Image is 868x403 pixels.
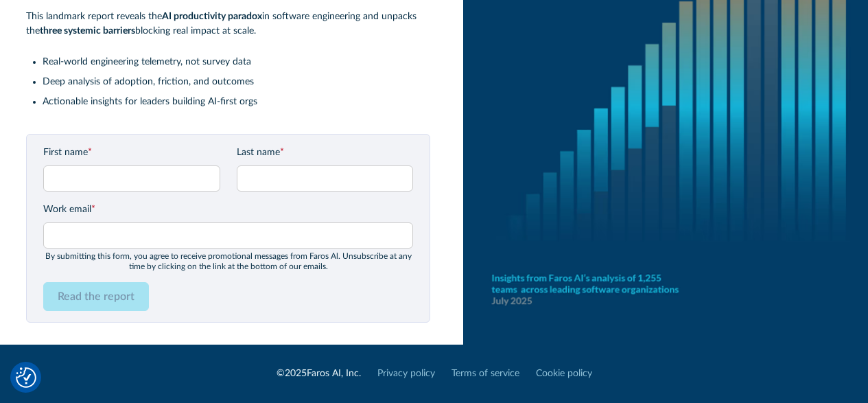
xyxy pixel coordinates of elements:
[26,10,431,38] p: This landmark report reveals the in software engineering and unpacks the blocking real impact at ...
[43,203,414,217] label: Work email
[285,369,307,378] span: 2025
[43,146,220,160] label: First name
[43,146,414,311] form: Email Form
[40,26,135,36] strong: three systemic barriers
[237,146,414,160] label: Last name
[43,95,431,109] li: Actionable insights for leaders building AI-first orgs
[43,282,149,311] input: Read the report
[16,367,36,388] button: Cookie Settings
[43,251,414,271] div: By submitting this form, you agree to receive promotional messages from Faros Al. Unsubscribe at ...
[451,367,519,381] a: Terms of service
[162,12,262,21] strong: AI productivity paradox
[377,367,435,381] a: Privacy policy
[277,367,361,381] div: © Faros AI, Inc.
[43,75,431,89] li: Deep analysis of adoption, friction, and outcomes
[16,367,36,388] img: Revisit consent button
[536,367,592,381] a: Cookie policy
[43,55,431,69] li: Real-world engineering telemetry, not survey data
